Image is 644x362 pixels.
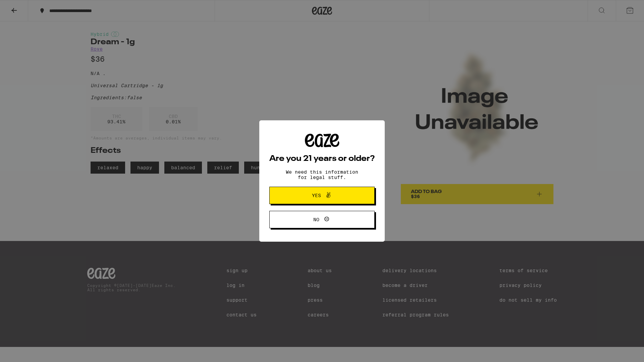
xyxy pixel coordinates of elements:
[280,169,364,180] p: We need this information for legal stuff.
[312,193,321,198] span: Yes
[269,211,375,228] button: No
[269,187,375,204] button: Yes
[313,217,319,222] span: No
[269,155,375,163] h2: Are you 21 years or older?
